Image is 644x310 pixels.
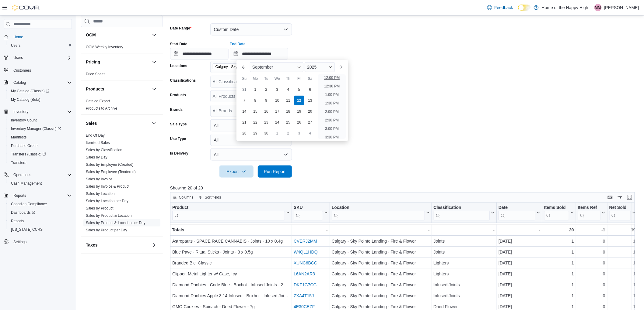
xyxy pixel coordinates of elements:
[9,180,44,187] a: Cash Management
[230,42,246,46] label: End Date
[323,108,341,115] li: 2:00 PM
[9,159,29,166] a: Transfers
[13,172,31,177] span: Operations
[86,120,97,126] h3: Sales
[6,95,74,104] button: My Catalog (Beta)
[11,108,72,115] span: Inventory
[13,109,28,114] span: Inventory
[294,239,317,244] a: CVERJ2MM
[272,107,282,116] div: day-17
[283,118,293,127] div: day-25
[86,59,149,65] button: Pricing
[151,241,158,249] button: Taxes
[86,169,136,174] span: Sales by Employee (Tendered)
[240,118,249,127] div: day-21
[332,237,430,245] div: Calgary - Sky Pointe Landing - Fire & Flower
[626,194,633,201] button: Enter fullscreen
[518,5,531,11] input: Dark Mode
[542,4,588,11] p: Home of the Happy High
[11,33,72,41] span: Home
[578,237,605,245] div: 0
[11,219,24,223] span: Reports
[172,205,290,220] button: Product
[9,180,72,187] span: Cash Management
[332,205,430,220] button: Location
[11,54,25,61] button: Users
[11,108,31,115] button: Inventory
[322,83,342,90] li: 12:30 PM
[250,96,260,105] div: day-8
[6,133,74,141] button: Manifests
[305,96,315,105] div: day-13
[1,66,74,74] button: Customers
[215,64,263,70] span: Calgary - Sky Pointe Landing - Fire & Flower
[9,142,72,149] span: Purchase Orders
[86,133,105,138] a: End Of Day
[86,32,149,38] button: OCM
[11,33,26,41] a: Home
[240,96,249,105] div: day-7
[594,4,602,11] div: Missy McErlain
[81,97,163,114] div: Products
[294,128,304,138] div: day-3
[433,237,494,245] div: Joints
[609,205,636,220] button: Net Sold
[86,59,100,65] h3: Pricing
[11,66,72,74] span: Customers
[86,213,132,218] span: Sales by Product & Location
[240,74,249,83] div: Su
[499,205,535,211] div: Date
[258,165,292,178] button: Run Report
[9,200,49,208] a: Canadian Compliance
[240,85,249,94] div: day-31
[13,80,26,85] span: Catalog
[6,41,74,50] button: Users
[172,205,285,220] div: Product
[170,151,188,156] label: Is Delivery
[305,74,315,83] div: Sa
[433,205,489,220] div: Classification
[499,205,540,220] button: Date
[433,226,494,233] div: -
[6,217,74,225] button: Reports
[609,248,636,256] div: 1
[170,63,187,68] label: Locations
[170,93,186,97] label: Products
[433,205,489,211] div: Classification
[86,141,110,145] a: Itemized Sales
[86,148,122,152] a: Sales by Classification
[283,85,293,94] div: day-4
[607,194,614,201] button: Keyboard shortcuts
[9,87,72,95] span: My Catalog (Classic)
[81,70,163,80] div: Pricing
[151,120,158,127] button: Sales
[86,242,149,248] button: Taxes
[283,107,293,116] div: day-18
[9,134,72,141] span: Manifests
[210,134,292,146] button: All
[261,107,271,116] div: day-16
[294,282,317,287] a: DKF1G7CG
[272,96,282,105] div: day-10
[86,32,96,38] h3: OCM
[272,74,282,83] div: We
[294,107,304,116] div: day-19
[6,87,74,95] a: My Catalog (Classic)
[86,162,134,167] a: Sales by Employee (Created)
[250,118,260,127] div: day-22
[250,85,260,94] div: day-1
[11,210,35,215] span: Dashboards
[9,96,72,103] span: My Catalog (Beta)
[13,240,26,244] span: Settings
[6,150,74,158] a: Transfers (Classic)
[151,31,158,39] button: OCM
[499,259,540,267] div: [DATE]
[11,43,20,48] span: Users
[305,128,315,138] div: day-4
[86,191,115,196] span: Sales by Location
[264,169,286,175] span: Run Report
[6,158,74,167] button: Transfers
[9,125,64,132] a: Inventory Manager (Classic)
[170,136,186,141] label: Use Type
